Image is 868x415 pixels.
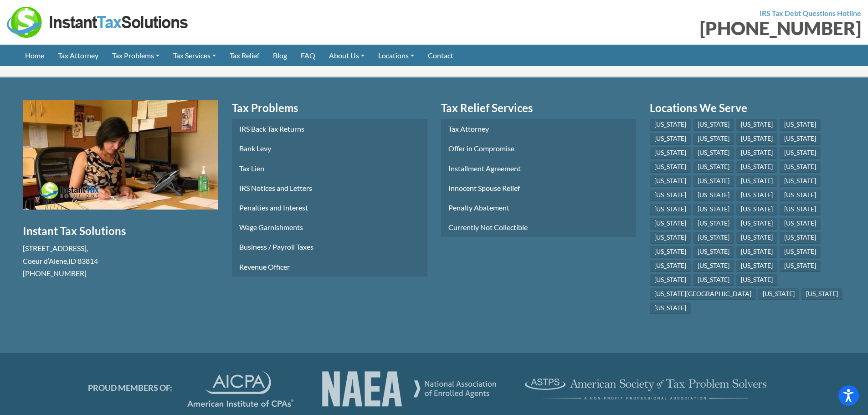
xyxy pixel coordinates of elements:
a: Blog [266,45,294,66]
span: PROUD MEMBERS OF: [88,383,172,393]
a: IRS Back Tax Returns [232,119,427,138]
a: [US_STATE] [693,175,734,187]
a: Locations [371,45,421,66]
a: Tax Problems [105,45,166,66]
a: [US_STATE] [650,260,691,272]
a: Tax Attorney [441,119,637,138]
a: [US_STATE] [758,288,799,300]
a: [US_STATE] [693,274,734,286]
a: [US_STATE] [650,218,691,230]
button: Play Youtube video [23,100,218,210]
a: Wage Garnishments [232,217,427,237]
a: [US_STATE] [780,147,821,159]
a: [US_STATE] [780,232,821,244]
a: [US_STATE] [693,119,734,131]
a: Tax Attorney [51,45,105,66]
span: [STREET_ADDRESS] [23,244,87,252]
a: [US_STATE] [650,161,691,173]
a: Penalties and Interest [232,198,427,217]
a: [US_STATE] [780,119,821,131]
a: [US_STATE] [780,133,821,145]
a: Tax Relief Services [441,100,637,116]
a: [US_STATE] [736,246,777,258]
a: [US_STATE] [650,133,691,145]
a: [US_STATE] [650,302,691,314]
a: [US_STATE] [693,161,734,173]
a: [US_STATE] [736,260,777,272]
a: [US_STATE] [650,119,691,131]
a: [US_STATE] [693,204,734,215]
a: Contact [421,45,460,66]
a: [US_STATE] [650,204,691,215]
a: Instant Tax Solutions Logo [7,17,189,26]
a: Business / Payroll Taxes [232,237,427,256]
a: Bank Levy [232,138,427,158]
a: Penalty Abatement [441,198,637,217]
a: [US_STATE] [736,147,777,159]
a: [US_STATE] [693,218,734,230]
img: AICPA Logo [322,371,496,407]
span: Coeur d’Alene [23,256,67,265]
a: [US_STATE] [693,246,734,258]
a: [US_STATE] [693,147,734,159]
a: Tax Problems [232,100,427,116]
a: [US_STATE] [736,204,777,215]
a: [US_STATE] [780,190,821,201]
a: Locations We Serve [650,100,845,116]
a: Home [18,45,51,66]
a: Revenue Officer [232,257,427,277]
span: [PHONE_NUMBER] [23,269,87,277]
a: [US_STATE] [650,147,691,159]
a: [US_STATE] [650,190,691,201]
a: [US_STATE] [736,161,777,173]
a: [US_STATE] [693,190,734,201]
a: Currently Not Collectible [441,217,637,237]
strong: IRS Tax Debt Questions Hotline [760,9,861,17]
a: Tax Services [166,45,223,66]
a: [US_STATE] [693,260,734,272]
a: [US_STATE] [736,190,777,201]
a: [US_STATE] [780,246,821,258]
a: [US_STATE] [650,246,691,258]
a: [US_STATE] [780,218,821,230]
a: [US_STATE] [780,161,821,173]
a: [US_STATE] [693,232,734,244]
a: Offer in Compromise [441,138,637,158]
a: Installment Agreement [441,159,637,178]
a: [US_STATE] [736,119,777,131]
h4: Instant Tax Solutions [23,223,218,239]
div: , , [23,242,218,279]
span: ID [68,256,76,265]
a: [US_STATE] [650,274,691,286]
img: AICPA Logo [187,371,293,407]
a: Tax Lien [232,159,427,178]
a: [US_STATE] [736,175,777,187]
a: [US_STATE] [736,133,777,145]
a: [US_STATE] [736,232,777,244]
a: FAQ [294,45,322,66]
a: IRS Notices and Letters [232,178,427,198]
a: Innocent Spouse Relief [441,178,637,198]
div: [PHONE_NUMBER] [441,19,862,37]
a: [US_STATE] [780,260,821,272]
a: [US_STATE] [650,175,691,187]
a: Tax Relief [223,45,266,66]
img: Instant Tax Solutions Logo [7,7,189,38]
a: [US_STATE] [736,218,777,230]
a: [US_STATE][GEOGRAPHIC_DATA] [650,288,756,300]
a: [US_STATE] [801,288,842,300]
a: [US_STATE] [693,133,734,145]
a: [US_STATE] [736,274,777,286]
a: [US_STATE] [650,232,691,244]
a: [US_STATE] [780,204,821,215]
span: 83814 [77,256,98,265]
a: About Us [322,45,371,66]
img: ASTPS Logo [525,379,766,400]
a: [US_STATE] [780,175,821,187]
